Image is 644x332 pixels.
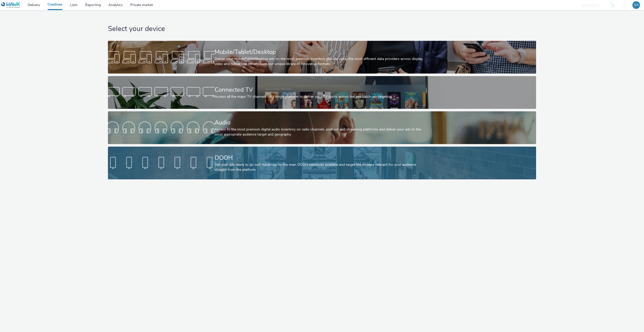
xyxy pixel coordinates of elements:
div: Mobile/Tablet/Desktop [215,48,428,56]
div: Audio [215,118,428,127]
div: Deliver your mobile/tablet/desktop ads on the most premium inventory globally using the most effi... [215,56,428,67]
a: Connected TVAccess all the major TV channels on a single platform to deliver your TV spots across... [108,76,536,109]
div: Access to the most premium digital audio inventory on radio channels, podcast and streaming platf... [215,127,428,137]
div: DOOH [215,153,428,162]
div: Get your ads ready to go out! Advertise on the main DOOH networks available and target the screen... [215,162,428,173]
div: SA [634,1,639,9]
a: Hawk Academy [609,1,619,9]
img: undefined Logo [1,2,21,8]
a: DOOHGet your ads ready to go out! Advertise on the main DOOH networks available and target the sc... [108,147,536,179]
a: AudioAccess to the most premium digital audio inventory on radio channels, podcast and streaming ... [108,111,536,144]
h1: Select your device [108,24,536,34]
div: Connected TV [215,85,428,94]
a: Mobile/Tablet/DesktopDeliver your mobile/tablet/desktop ads on the most premium inventory globall... [108,41,536,74]
div: Access all the major TV channels on a single platform to deliver your TV spots across live and ca... [215,94,428,99]
img: Hawk Academy [609,1,617,9]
